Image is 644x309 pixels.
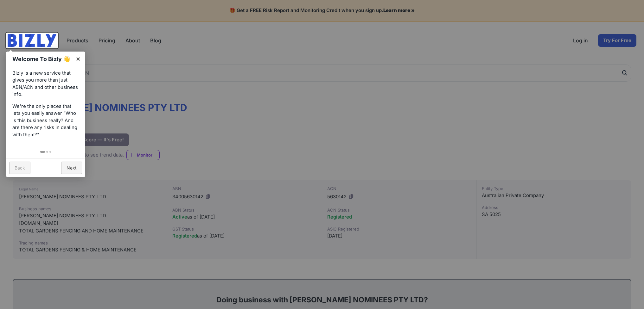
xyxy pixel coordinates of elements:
[12,70,79,98] p: Bizly is a new service that gives you more than just ABN/ACN and other business info.
[12,55,72,63] h1: Welcome To Bizly 👋
[61,162,82,174] a: Next
[9,162,30,174] a: Back
[71,52,85,66] a: ×
[12,103,79,139] p: We're the only places that lets you easily answer “Who is this business really? And are there any...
